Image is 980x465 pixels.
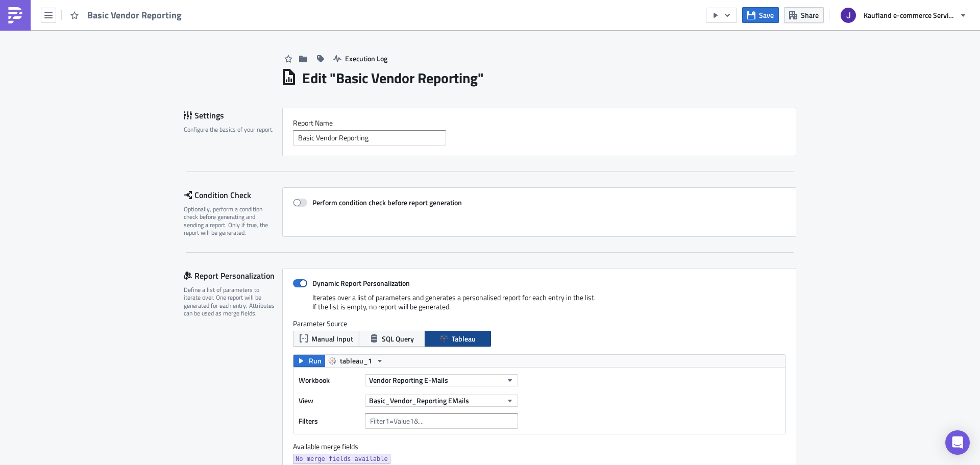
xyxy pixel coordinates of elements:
span: Manual Input [311,333,353,344]
button: Save [742,7,779,23]
label: Available merge fields [293,442,370,451]
h1: Edit " Basic Vendor Reporting " [302,69,484,87]
div: Settings [184,108,282,123]
a: No merge fields available [293,454,390,464]
label: Report Nam﻿e [293,118,786,128]
button: Run [293,355,325,367]
p: Dieser Bericht soll Ihnen die Möglichkeit geben, Ihre Leistung bei uns besser zu verfolgen und di... [4,49,487,57]
button: Basic_Vendor_Reporting EMails [365,395,518,407]
button: Share [784,7,824,23]
p: anbei finden Sie das neue, wöchentliche “Vendor Reporting” mit Informationen auf Artikel-Ebene, d... [4,27,487,35]
strong: Dynamic Report Personalization [312,278,410,288]
p: +++++++++English Version below +++++++++ [4,4,487,12]
img: Avatar [840,7,857,24]
div: Condition Check [184,187,282,203]
input: Filter1=Value1&... [365,413,518,429]
label: Workbook [299,373,360,388]
span: Tableau [452,333,476,344]
span: Share [801,10,819,20]
div: Optionally, perform a condition check before generating and sending a report. Only if true, the r... [184,205,276,237]
span: Run [309,355,322,367]
span: tableau_1 [340,355,372,367]
div: Define a list of parameters to iterate over. One report will be generated for each entry. Attribu... [184,286,276,317]
div: Open Intercom Messenger [945,430,970,455]
span: Vendor Reporting E-Mails [369,375,448,385]
span: No merge fields available [296,454,388,464]
button: Execution Log [328,51,393,66]
span: Kaufland e-commerce Services GmbH & Co. KG [864,10,955,20]
button: SQL Query [359,331,425,347]
p: Mit freundlichen Grüßen [4,83,487,91]
div: Report Personalization [184,268,282,283]
span: SQL Query [382,333,414,344]
div: Iterates over a list of parameters and generates a personalised report for each entry in the list... [293,293,786,319]
span: Basic Vendor Reporting [87,9,183,21]
p: Bitte antworten Sie nicht auf diese E-Mail. Sollten Sie Fragen zu den Berichten haben, wenden Sie... [4,71,487,80]
span: Execution Log [345,53,387,64]
img: PushMetrics [7,7,23,23]
label: View [299,393,360,408]
button: Kaufland e-commerce Services GmbH & Co. KG [835,4,972,27]
p: In diesem Bericht erhalten Sie Informationen zu Ihrer Performance in verschiedenen Themen, darunt... [4,38,487,46]
div: Configure the basics of your report. [184,126,276,133]
button: Vendor Reporting E-Mails [365,374,518,386]
label: Parameter Source [293,319,786,328]
strong: Perform condition check before report generation [312,197,462,208]
span: Basic_Vendor_Reporting EMails [369,395,469,406]
button: tableau_1 [325,355,387,367]
p: Sehr geehrter Lieferant, [4,15,487,23]
label: Filters [299,413,360,429]
button: Tableau [425,331,491,347]
button: Manual Input [293,331,359,347]
span: Save [759,10,774,20]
